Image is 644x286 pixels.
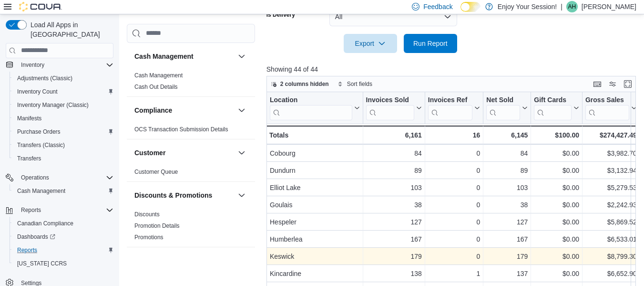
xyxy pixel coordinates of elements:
[270,251,360,262] div: Keswick
[585,96,637,120] button: Gross Sales
[534,96,572,105] div: Gift Cards
[270,148,360,159] div: Cobourg
[134,72,183,79] span: Cash Management
[413,39,448,48] span: Run Report
[17,74,72,82] span: Adjustments (Classic)
[17,59,113,71] span: Inventory
[134,211,160,218] a: Discounts
[344,34,397,53] button: Export
[2,171,117,184] button: Operations
[134,211,160,218] span: Discounts
[607,78,618,90] button: Display options
[366,233,421,245] div: 167
[329,7,457,26] button: All
[460,2,480,12] input: Dark Mode
[534,129,579,141] div: $100.00
[534,216,579,228] div: $0.00
[10,125,117,138] button: Purchase Orders
[13,73,76,84] a: Adjustments (Classic)
[270,165,360,176] div: Dundurn
[13,218,113,229] span: Canadian Compliance
[486,129,528,141] div: 6,145
[13,185,113,197] span: Cash Management
[366,129,421,141] div: 6,161
[10,152,117,165] button: Transfers
[10,257,117,270] button: [US_STATE] CCRS
[236,51,247,62] button: Cash Management
[134,52,194,61] h3: Cash Management
[566,1,578,12] div: April Hale
[13,99,92,111] a: Inventory Manager (Classic)
[13,258,113,269] span: Washington CCRS
[498,1,557,12] p: Enjoy Your Session!
[366,268,421,279] div: 138
[366,199,421,211] div: 38
[17,172,53,183] button: Operations
[534,233,579,245] div: $0.00
[270,96,360,120] button: Location
[366,182,421,193] div: 103
[347,80,372,88] span: Sort fields
[622,78,634,90] button: Enter fullscreen
[585,251,637,262] div: $8,799.30
[134,168,178,176] span: Customer Queue
[134,222,180,230] span: Promotion Details
[134,233,164,241] span: Promotions
[585,216,637,228] div: $5,869.52
[13,231,113,243] span: Dashboards
[534,96,579,120] button: Gift Cards
[13,231,59,243] a: Dashboards
[2,203,117,217] button: Reports
[534,148,579,159] div: $0.00
[17,115,41,122] span: Manifests
[349,34,391,53] span: Export
[585,165,637,176] div: $3,132.94
[10,230,117,244] a: Dashboards
[127,70,255,96] div: Cash Management
[585,199,637,211] div: $2,242.93
[13,244,113,256] span: Reports
[13,185,69,197] a: Cash Management
[17,59,48,71] button: Inventory
[134,83,178,91] span: Cash Out Details
[585,148,637,159] div: $3,982.70
[561,1,562,12] p: |
[10,138,117,152] button: Transfers (Classic)
[10,217,117,230] button: Canadian Compliance
[236,105,247,116] button: Compliance
[486,233,528,245] div: 167
[134,106,234,115] button: Compliance
[17,155,41,162] span: Transfers
[236,255,247,266] button: Finance
[13,218,77,229] a: Canadian Compliance
[13,244,41,256] a: Reports
[534,268,579,279] div: $0.00
[236,147,247,159] button: Customer
[13,139,69,151] a: Transfers (Classic)
[534,251,579,262] div: $0.00
[428,165,480,176] div: 0
[270,268,360,279] div: Kincardine
[585,96,629,105] div: Gross Sales
[270,216,360,228] div: Hespeler
[21,206,41,214] span: Reports
[13,139,113,151] span: Transfers (Classic)
[366,251,421,262] div: 179
[10,72,117,85] button: Adjustments (Classic)
[13,86,113,97] span: Inventory Count
[2,58,117,72] button: Inventory
[19,2,62,11] img: Cova
[27,20,113,39] span: Load All Apps in [GEOGRAPHIC_DATA]
[585,182,637,193] div: $5,279.53
[270,96,352,120] div: Location
[428,182,480,193] div: 0
[428,268,480,279] div: 1
[366,165,421,176] div: 89
[585,96,629,120] div: Gross Sales
[17,246,37,254] span: Reports
[486,182,528,193] div: 103
[428,233,480,245] div: 0
[236,190,247,201] button: Discounts & Promotions
[17,204,45,216] button: Reports
[486,96,528,120] button: Net Sold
